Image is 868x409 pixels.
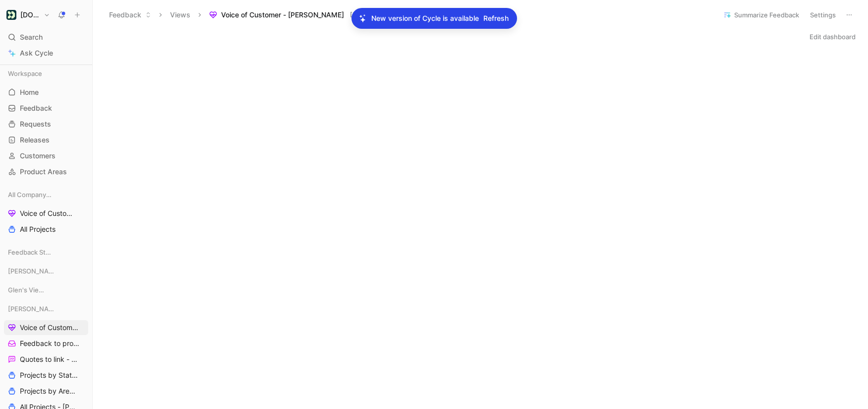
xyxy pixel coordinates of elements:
span: [PERSON_NAME]'s Views [350,10,422,20]
span: Customers [20,151,56,161]
div: Workspace [4,66,88,81]
span: Search [20,31,43,43]
span: Home [20,87,39,97]
span: Feedback to process - [PERSON_NAME] [20,339,80,348]
div: All Company ViewsVoice of Customer - All AreasAll Projects [4,187,88,237]
span: Requests [20,119,51,129]
a: Customers [4,148,88,163]
button: Refresh [483,12,509,25]
p: New version of Cycle is available [371,12,479,24]
span: [PERSON_NAME] Views [8,266,55,276]
img: Customer.io [6,10,16,20]
span: Workspace [8,68,42,78]
span: Glen's Views [8,285,47,295]
button: Summarize Feedback [719,8,804,22]
span: Product Areas [20,167,67,177]
button: Views [166,7,195,22]
span: Projects by Area - [PERSON_NAME] [20,386,79,396]
button: Customer.io[DOMAIN_NAME] [4,8,53,22]
div: [PERSON_NAME]'s Views [4,301,88,316]
div: Search [4,30,88,45]
a: Releases [4,133,88,147]
button: Settings [806,8,840,22]
a: Quotes to link - [PERSON_NAME] [4,352,88,367]
button: Voice of Customer - [PERSON_NAME][PERSON_NAME]'s Views [205,7,437,22]
a: Feedback to process - [PERSON_NAME] [4,336,88,351]
span: Releases [20,135,50,145]
a: Requests [4,117,88,132]
a: Product Areas [4,164,88,179]
span: Voice of Customer - [PERSON_NAME] [221,10,344,20]
div: Glen's Views [4,282,88,300]
a: Voice of Customer - All Areas [4,206,88,221]
a: Projects by Status - [PERSON_NAME] [4,368,88,383]
span: Ask Cycle [20,47,53,59]
a: Projects by Area - [PERSON_NAME] [4,384,88,399]
span: All Company Views [8,190,52,200]
span: Feedback [20,103,52,113]
a: Feedback [4,101,88,116]
div: Feedback Streams [4,245,88,260]
span: Refresh [483,12,509,24]
span: Quotes to link - [PERSON_NAME] [20,354,79,364]
div: Feedback Streams [4,245,88,263]
div: [PERSON_NAME] Views [4,264,88,281]
span: Voice of Customer - [PERSON_NAME] [20,323,79,333]
span: [PERSON_NAME]'s Views [8,304,55,314]
div: [PERSON_NAME] Views [4,264,88,278]
button: Feedback [105,7,156,22]
span: Projects by Status - [PERSON_NAME] [20,370,79,380]
a: Home [4,85,88,100]
a: Ask Cycle [4,46,88,61]
h1: [DOMAIN_NAME] [20,10,40,19]
span: All Projects [20,224,56,234]
span: Feedback Streams [8,247,52,257]
span: Voice of Customer - All Areas [20,208,78,218]
div: Glen's Views [4,282,88,297]
button: Edit dashboard [805,30,860,44]
a: Voice of Customer - [PERSON_NAME] [4,320,88,335]
div: All Company Views [4,187,88,202]
a: All Projects [4,222,88,237]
